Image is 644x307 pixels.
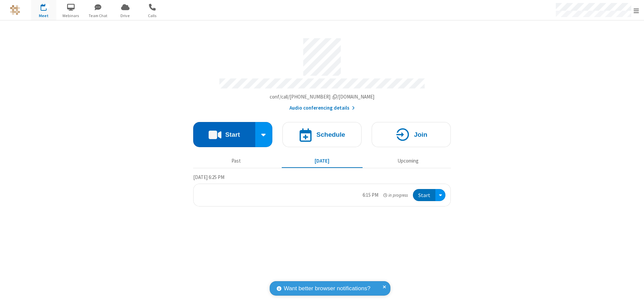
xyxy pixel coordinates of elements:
[193,173,451,207] section: Today's Meetings
[255,122,273,147] div: Start conference options
[140,13,165,19] span: Calls
[270,94,375,100] span: Copy my meeting room link
[196,155,277,167] button: Past
[372,122,451,147] button: Join
[383,192,408,198] em: in progress
[10,5,20,15] img: QA Selenium DO NOT DELETE OR CHANGE
[363,191,378,199] div: 6:15 PM
[414,131,427,138] h4: Join
[193,174,224,180] span: [DATE] 6:25 PM
[289,104,355,112] button: Audio conferencing details
[413,189,435,201] button: Start
[316,131,345,138] h4: Schedule
[435,189,445,201] div: Open menu
[282,122,362,147] button: Schedule
[113,13,138,19] span: Drive
[58,13,84,19] span: Webinars
[86,13,111,19] span: Team Chat
[368,155,448,167] button: Upcoming
[193,122,255,147] button: Start
[270,93,375,101] button: Copy my meeting room linkCopy my meeting room link
[225,131,240,138] h4: Start
[45,4,50,9] div: 1
[284,284,370,293] span: Want better browser notifications?
[193,33,451,112] section: Account details
[282,155,363,167] button: [DATE]
[31,13,56,19] span: Meet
